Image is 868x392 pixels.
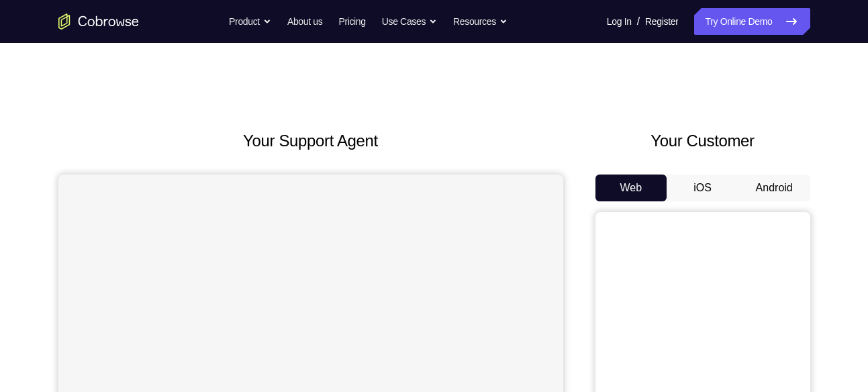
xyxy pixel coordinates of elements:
[595,175,667,201] button: Web
[738,175,810,201] button: Android
[453,8,508,35] button: Resources
[595,129,810,153] h2: Your Customer
[58,13,139,30] a: Go to the home page
[338,8,365,35] a: Pricing
[607,8,632,35] a: Log In
[694,8,810,35] a: Try Online Demo
[667,175,738,201] button: iOS
[287,8,322,35] a: About us
[229,8,271,35] button: Product
[382,8,437,35] button: Use Cases
[58,129,563,153] h2: Your Support Agent
[645,8,678,35] a: Register
[637,13,640,30] span: /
